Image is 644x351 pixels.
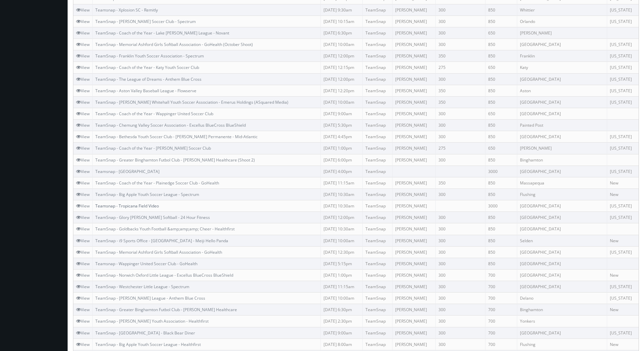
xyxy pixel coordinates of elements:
[320,316,362,327] td: [DATE] 2:30pm
[76,272,90,278] a: View
[607,96,639,108] td: [US_STATE]
[485,62,517,73] td: 650
[392,131,435,143] td: [PERSON_NAME]
[392,120,435,131] td: [PERSON_NAME]
[95,122,246,128] a: TeamSnap - Chemung Valley Soccer Association - Excellus BlueCross BlueShield
[76,99,90,105] a: View
[76,226,90,232] a: View
[435,189,485,200] td: 300
[320,85,362,96] td: [DATE] 12:20pm
[517,62,607,73] td: Katy
[435,327,485,339] td: 300
[95,157,255,163] a: TeamSnap - Greater Binghamton Futbol Club - [PERSON_NAME] Healthcare (Shoot 2)
[607,235,639,246] td: New
[485,73,517,85] td: 850
[362,108,392,119] td: TeamSnap
[76,88,90,94] a: View
[95,53,204,59] a: TeamSnap - Franklin Youth Soccer Association - Spectrum
[517,223,607,235] td: [GEOGRAPHIC_DATA]
[95,134,258,140] a: TeamSnap - Bethesda Youth Soccer Club - [PERSON_NAME] Permanente - Mid-Atlantic
[320,27,362,39] td: [DATE] 6:30pm
[95,238,228,244] a: TeamSnap - i9 Sports Office - [GEOGRAPHIC_DATA] - Meiji Hello Panda
[362,327,392,339] td: TeamSnap
[517,235,607,246] td: Selden
[517,96,607,108] td: [GEOGRAPHIC_DATA]
[76,30,90,36] a: View
[362,166,392,177] td: TeamSnap
[76,192,90,197] a: View
[435,50,485,62] td: 350
[517,154,607,166] td: Binghamton
[320,108,362,119] td: [DATE] 9:00am
[320,154,362,166] td: [DATE] 6:00pm
[517,143,607,154] td: [PERSON_NAME]
[435,246,485,258] td: 300
[517,177,607,189] td: Massapequa
[517,246,607,258] td: [GEOGRAPHIC_DATA]
[485,327,517,339] td: 700
[485,27,517,39] td: 650
[362,143,392,154] td: TeamSnap
[392,108,435,119] td: [PERSON_NAME]
[485,166,517,177] td: 3000
[362,258,392,269] td: TeamSnap
[517,166,607,177] td: [GEOGRAPHIC_DATA]
[392,39,435,50] td: [PERSON_NAME]
[95,180,219,186] a: TeamSnap - Coach of the Year - Plainedge Soccer Club - GoHealth
[517,131,607,143] td: [GEOGRAPHIC_DATA]
[607,4,639,16] td: [US_STATE]
[392,316,435,327] td: [PERSON_NAME]
[95,111,213,117] a: TeamSnap - Coach of the Year - Wappinger United Soccer Club
[392,339,435,350] td: [PERSON_NAME]
[320,62,362,73] td: [DATE] 12:15pm
[95,261,197,267] a: Teamsnap - Wappinger United Soccer Club - GoHealth
[607,62,639,73] td: [US_STATE]
[95,318,209,324] a: TeamSnap - [PERSON_NAME] Youth Association - Healthfirst
[435,96,485,108] td: 350
[76,318,90,324] a: View
[362,73,392,85] td: TeamSnap
[362,235,392,246] td: TeamSnap
[607,327,639,339] td: [US_STATE]
[485,4,517,16] td: 850
[320,235,362,246] td: [DATE] 10:00am
[392,143,435,154] td: [PERSON_NAME]
[485,223,517,235] td: 850
[392,235,435,246] td: [PERSON_NAME]
[485,154,517,166] td: 850
[95,272,233,278] a: TeamSnap - Norwich Oxford Little League - Excellus BlueCross BlueShield
[362,223,392,235] td: TeamSnap
[76,249,90,255] a: View
[320,166,362,177] td: [DATE] 4:00pm
[517,4,607,16] td: Whittier
[607,281,639,293] td: [US_STATE]
[320,189,362,200] td: [DATE] 10:30am
[517,73,607,85] td: [GEOGRAPHIC_DATA]
[607,16,639,27] td: [US_STATE]
[392,16,435,27] td: [PERSON_NAME]
[517,304,607,316] td: Binghamton
[95,169,160,174] a: Teamsnap - [GEOGRAPHIC_DATA]
[392,327,435,339] td: [PERSON_NAME]
[362,316,392,327] td: TeamSnap
[320,16,362,27] td: [DATE] 10:15am
[392,246,435,258] td: [PERSON_NAME]
[435,269,485,281] td: 300
[362,200,392,212] td: TeamSnap
[435,281,485,293] td: 300
[362,189,392,200] td: TeamSnap
[95,226,235,232] a: TeamSnap - Goldbacks Youth Football &amp;amp;amp; Cheer - Healthfirst
[95,88,196,94] a: TeamSnap - Aston Valley Baseball League - Flowserve
[362,269,392,281] td: TeamSnap
[607,50,639,62] td: [US_STATE]
[76,169,90,174] a: View
[76,42,90,47] a: View
[362,62,392,73] td: TeamSnap
[76,145,90,151] a: View
[320,50,362,62] td: [DATE] 12:00pm
[76,134,90,140] a: View
[517,339,607,350] td: Flushing
[320,304,362,316] td: [DATE] 6:30pm
[95,295,205,301] a: TeamSnap - [PERSON_NAME] League - Anthem Blue Cross
[362,154,392,166] td: TeamSnap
